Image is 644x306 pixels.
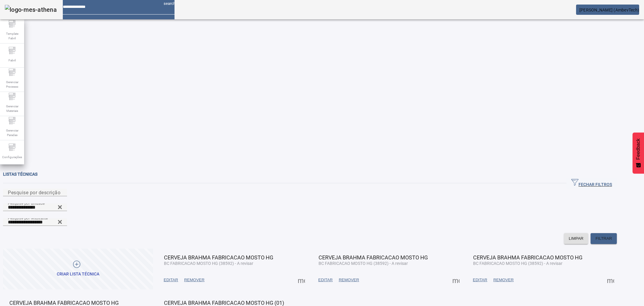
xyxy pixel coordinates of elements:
[450,275,461,285] button: Mais
[164,277,178,283] span: EDITAR
[591,233,617,244] button: FILTRAR
[319,261,408,266] span: BC FABRICACAO MOSTO HG (38592) - A revisar
[319,254,428,261] span: CERVEJA BRAHMA FABRICACAO MOSTO HG
[8,216,48,220] mat-label: Pesquise por resultante
[5,5,57,15] img: logo-mes-athena
[181,275,207,285] button: REMOVER
[8,219,62,226] input: Number
[8,201,45,205] mat-label: Pesquise por unidade
[564,233,588,244] button: LIMPAR
[161,275,181,285] button: EDITAR
[3,78,21,91] span: Gerenciar Processo
[3,102,21,115] span: Gerenciar Materiais
[8,204,62,211] input: Number
[57,271,99,277] div: CRIAR LISTA TÉCNICA
[184,277,204,283] span: REMOVER
[296,275,307,285] button: Mais
[595,236,612,242] span: FILTRAR
[7,56,18,64] span: Fabril
[473,254,582,261] span: CERVEJA BRAHMA FABRICACAO MOSTO HG
[3,172,37,177] span: Listas técnicas
[633,132,644,174] button: Feedback - Mostrar pesquisa
[571,179,612,188] span: FECHAR FILTROS
[336,275,362,285] button: REMOVER
[315,275,336,285] button: EDITAR
[605,275,616,285] button: Mais
[9,300,119,306] span: CERVEJA BRAHMA FABRICACAO MOSTO HG
[339,277,359,283] span: REMOVER
[164,254,273,261] span: CERVEJA BRAHMA FABRICACAO MOSTO HG
[569,236,584,242] span: LIMPAR
[164,261,253,266] span: BC FABRICACAO MOSTO HG (38592) - A revisar
[473,277,487,283] span: EDITAR
[3,30,21,42] span: Template Fabril
[0,153,24,161] span: Configurações
[636,138,641,160] span: Feedback
[470,275,490,285] button: EDITAR
[473,261,562,266] span: BC FABRICACAO MOSTO HG (38592) - A revisar
[579,8,639,12] span: [PERSON_NAME] (AmbevTech)
[490,275,517,285] button: REMOVER
[3,249,153,289] button: CRIAR LISTA TÉCNICA
[493,277,514,283] span: REMOVER
[566,178,617,189] button: FECHAR FILTROS
[318,277,333,283] span: EDITAR
[164,300,284,306] span: CERVEJA BRAHMA FABRICACAO MOSTO HG (01)
[8,190,60,195] mat-label: Pesquise por descrição
[3,126,21,139] span: Gerenciar Paradas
